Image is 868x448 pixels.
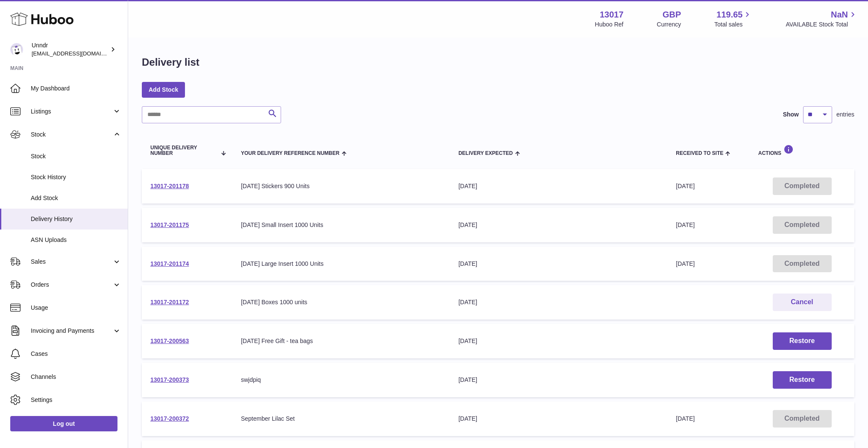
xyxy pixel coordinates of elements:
[31,350,121,358] span: Cases
[600,9,624,20] strong: 13017
[150,221,189,228] a: 13017-201175
[31,152,121,160] span: Stock
[241,337,441,345] div: [DATE] Free Gift - tea bags
[458,260,659,268] div: [DATE]
[786,20,858,29] span: AVAILABLE Stock Total
[31,173,121,181] span: Stock History
[241,415,441,423] div: September Lilac Set
[241,260,441,268] div: [DATE] Large Insert 1000 Units
[150,260,189,267] a: 13017-201174
[836,111,854,119] span: entries
[150,145,217,156] span: Unique Delivery Number
[31,396,121,404] span: Settings
[150,299,189,305] a: 13017-201172
[714,20,752,29] span: Total sales
[32,41,108,58] div: Unndr
[773,332,832,350] button: Restore
[31,215,121,223] span: Delivery History
[31,304,121,312] span: Usage
[31,131,112,139] span: Stock
[783,111,799,119] label: Show
[142,55,199,69] h1: Delivery list
[831,9,848,20] span: NaN
[31,84,121,93] span: My Dashboard
[676,221,695,228] span: [DATE]
[31,281,112,289] span: Orders
[458,151,513,156] span: Delivery Expected
[31,194,121,202] span: Add Stock
[31,236,121,244] span: ASN Uploads
[773,294,832,311] button: Cancel
[773,371,832,389] button: Restore
[595,20,624,29] div: Huboo Ref
[676,415,695,422] span: [DATE]
[10,416,117,431] a: Log out
[716,9,742,20] span: 119.65
[657,20,681,29] div: Currency
[31,258,112,266] span: Sales
[31,108,112,116] span: Listings
[31,373,121,381] span: Channels
[31,327,112,335] span: Invoicing and Payments
[663,9,681,20] strong: GBP
[458,182,659,190] div: [DATE]
[150,183,189,189] a: 13017-201178
[150,415,189,422] a: 13017-200372
[458,376,659,384] div: [DATE]
[458,221,659,229] div: [DATE]
[32,50,126,57] span: [EMAIL_ADDRESS][DOMAIN_NAME]
[676,260,695,267] span: [DATE]
[714,9,752,29] a: 119.65 Total sales
[241,221,441,229] div: [DATE] Small Insert 1000 Units
[241,151,340,156] span: Your Delivery Reference Number
[150,337,189,344] a: 13017-200563
[458,298,659,306] div: [DATE]
[241,298,441,306] div: [DATE] Boxes 1000 units
[458,337,659,345] div: [DATE]
[676,183,695,189] span: [DATE]
[150,376,189,383] a: 13017-200373
[758,145,846,156] div: Actions
[10,43,23,56] img: sofiapanwar@gmail.com
[241,182,441,190] div: [DATE] Stickers 900 Units
[142,82,185,97] a: Add Stock
[458,415,659,423] div: [DATE]
[786,9,858,29] a: NaN AVAILABLE Stock Total
[676,151,723,156] span: Received to Site
[241,376,441,384] div: swjdpiq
